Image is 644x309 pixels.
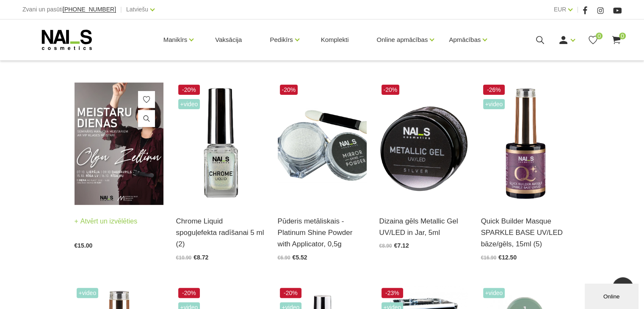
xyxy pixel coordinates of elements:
[611,35,622,45] a: 0
[75,215,138,227] a: Atvērt un izvēlēties
[554,4,567,14] a: EUR
[77,288,99,298] span: +Video
[619,33,626,39] span: 0
[314,19,356,60] a: Komplekti
[394,242,409,249] span: €7.12
[596,33,603,39] span: 0
[481,83,570,205] img: Maskējoša, viegli mirdzoša bāze/gels. Unikāls produkts ar daudz izmantošanas iespējām: •Bāze gell...
[176,215,265,250] a: Chrome Liquid spoguļefekta radīšanai 5 ml (2)
[381,288,404,298] span: -23%
[278,255,290,261] span: €6.90
[379,83,468,205] img: Metallic Gel UV/LED ir intensīvi pigmentets metala dizaina gēls, kas palīdz radīt reljefu zīmējum...
[178,85,200,95] span: -20%
[120,4,122,15] span: |
[75,83,163,205] img: ✨ Meistaru dienas ar Olgu Zeltiņu 2025 ✨ RUDENS / Seminārs manikīra meistariem Liepāja – 7. okt.,...
[178,288,200,298] span: -20%
[270,23,293,57] a: Pedikīrs
[483,99,505,109] span: +Video
[22,4,116,15] div: Zvani un pasūti
[208,19,249,60] a: Vaksācija
[381,85,400,95] span: -20%
[481,215,570,250] a: Quick Builder Masque SPARKLE BASE UV/LED bāze/gēls, 15ml (5)
[280,288,302,298] span: -20%
[577,4,578,15] span: |
[379,215,468,238] a: Dizaina gēls Metallic Gel UV/LED in Jar, 5ml
[585,282,640,309] iframe: chat widget
[483,288,505,298] span: +Video
[163,23,188,57] a: Manikīrs
[178,99,200,109] span: +Video
[293,254,307,261] span: €5.52
[63,6,116,13] a: [PHONE_NUMBER]
[481,255,497,261] span: €16.90
[176,83,265,205] img: Dizaina produkts spilgtā spoguļa efekta radīšanai.LIETOŠANA: Pirms lietošanas nepieciešams sakrat...
[498,254,517,261] span: €12.50
[278,83,367,205] img: Augstas kvalitātes, metāliskā spoguļefekta dizaina pūderis lieliskam spīdumam. Šobrīd aktuāls spi...
[449,23,481,57] a: Apmācības
[379,243,392,249] span: €8.90
[126,4,148,14] a: Latviešu
[588,35,598,45] a: 0
[278,215,367,250] a: Pūderis metāliskais - Platinum Shine Powder with Applicator, 0,5g
[193,254,208,261] span: €8.72
[75,242,93,249] span: €15.00
[376,23,428,57] a: Online apmācības
[280,85,298,95] span: -20%
[176,255,192,261] span: €10.90
[63,6,116,13] span: [PHONE_NUMBER]
[483,85,505,95] span: -26%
